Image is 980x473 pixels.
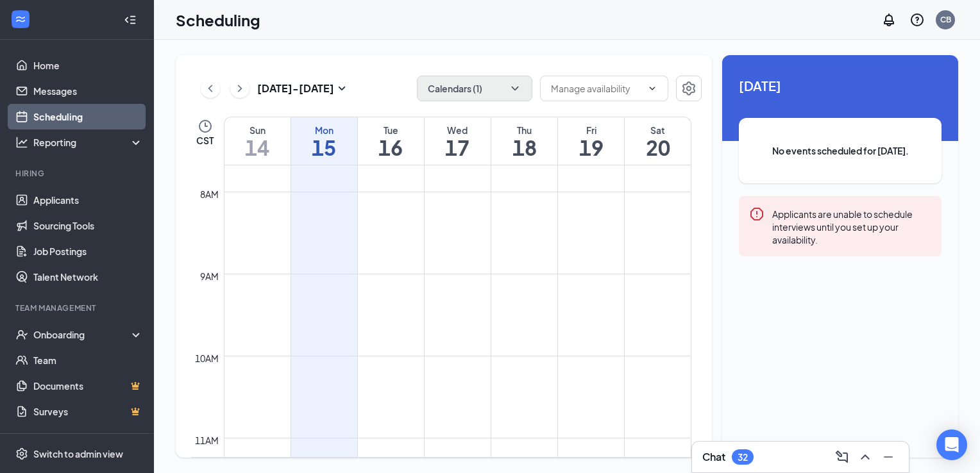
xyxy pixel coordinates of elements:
[772,206,931,246] div: Applicants are unable to schedule interviews until you set up your availability.
[334,81,350,96] svg: SmallChevronDown
[124,13,137,26] svg: Collapse
[15,447,28,460] svg: Settings
[940,14,951,25] div: CB
[201,79,220,98] button: ChevronLeft
[257,81,334,95] h3: [DATE] - [DATE]
[857,449,873,465] svg: ChevronUp
[878,447,899,467] button: Minimize
[765,144,916,158] span: No events scheduled for [DATE].
[358,117,424,165] a: September 16, 2025
[33,399,143,424] a: SurveysCrown
[198,187,221,201] div: 8am
[33,213,143,238] a: Sourcing Tools
[33,238,143,264] a: Job Postings
[425,124,491,137] div: Wed
[224,124,291,137] div: Sun
[358,137,424,158] h1: 16
[625,117,691,165] a: September 20, 2025
[881,449,896,465] svg: Minimize
[15,328,28,341] svg: UserCheck
[832,447,852,467] button: ComposeMessage
[224,117,291,165] a: September 14, 2025
[230,79,249,98] button: ChevronRight
[14,13,27,26] svg: WorkstreamLogo
[834,449,850,465] svg: ComposeMessage
[417,76,532,101] button: Calendars (1)ChevronDown
[491,117,557,165] a: September 18, 2025
[291,117,357,165] a: September 15, 2025
[291,124,357,137] div: Mon
[425,137,491,158] h1: 17
[198,269,221,283] div: 9am
[625,124,691,137] div: Sat
[491,124,557,137] div: Thu
[33,447,123,460] div: Switch to admin view
[509,82,521,95] svg: ChevronDown
[204,81,217,96] svg: ChevronLeft
[676,76,702,101] button: Settings
[738,452,748,463] div: 32
[936,429,967,460] div: Open Intercom Messenger
[558,137,624,158] h1: 19
[33,264,143,290] a: Talent Network
[625,137,691,158] h1: 20
[551,81,642,95] input: Manage availability
[224,137,291,158] h1: 14
[291,137,357,158] h1: 15
[739,76,942,95] span: [DATE]
[33,187,143,213] a: Applicants
[33,78,143,104] a: Messages
[749,206,765,222] svg: Error
[15,168,140,179] div: Hiring
[196,134,214,147] span: CST
[358,124,424,137] div: Tue
[702,450,725,464] h3: Chat
[33,104,143,129] a: Scheduling
[15,136,28,149] svg: Analysis
[233,81,246,96] svg: ChevronRight
[33,136,144,149] div: Reporting
[192,351,221,365] div: 10am
[198,119,213,134] svg: Clock
[647,83,657,94] svg: ChevronDown
[909,12,925,28] svg: QuestionInfo
[491,137,557,158] h1: 18
[192,433,221,447] div: 11am
[15,303,140,313] div: Team Management
[881,12,897,28] svg: Notifications
[176,9,260,31] h1: Scheduling
[558,124,624,137] div: Fri
[855,447,875,467] button: ChevronUp
[33,328,132,341] div: Onboarding
[425,117,491,165] a: September 17, 2025
[33,53,143,78] a: Home
[33,373,143,399] a: DocumentsCrown
[681,81,697,96] svg: Settings
[558,117,624,165] a: September 19, 2025
[33,347,143,373] a: Team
